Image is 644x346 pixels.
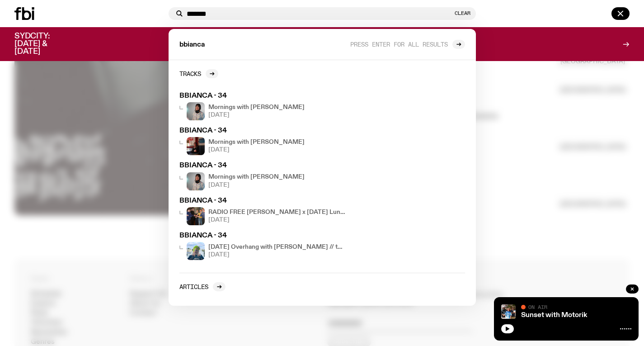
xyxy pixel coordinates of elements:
h3: BBIANCA - 34 [179,162,346,169]
h3: BBIANCA - 34 [179,198,346,204]
a: BBIANCA - 34RFA 4 SLCRADIO FREE [PERSON_NAME] x [DATE] Lunch[DATE] [176,194,349,229]
h4: Mornings with [PERSON_NAME] [208,174,305,180]
a: Press enter for all results [350,40,465,49]
span: [DATE] [208,182,305,188]
h4: Mornings with [PERSON_NAME] [208,104,305,110]
a: BBIANCA - 34Kana Frazer is smiling at the camera with her head tilted slightly to her left. She w... [176,89,349,124]
h3: BBIANCA - 34 [179,232,346,239]
h4: RADIO FREE [PERSON_NAME] x [DATE] Lunch [208,209,346,215]
h3: BBIANCA - 34 [179,128,346,134]
span: On Air [528,304,547,310]
h4: Mornings with [PERSON_NAME] [208,139,305,145]
span: [DATE] [208,147,305,153]
a: Tracks [179,69,218,78]
img: RFA 4 SLC [187,207,205,225]
span: [DATE] [208,252,346,258]
a: Articles [179,282,226,291]
h3: SYDCITY: [DATE] & [DATE] [14,33,72,56]
a: Sunset with Motorik [521,312,587,319]
button: Clear [455,11,470,16]
h2: Articles [179,283,208,290]
h3: BBIANCA - 34 [179,93,346,100]
a: BBIANCA - 34Kana Frazer is smiling at the camera with her head tilted slightly to her left. She w... [176,159,349,194]
h4: [DATE] Overhang with [PERSON_NAME] // the almost quarter life crisis (?) edition [208,244,346,250]
img: Kana Frazer is smiling at the camera with her head tilted slightly to her left. She wears big bla... [187,102,205,120]
span: Press enter for all results [350,41,448,47]
a: BBIANCA - 34[DATE] Overhang with [PERSON_NAME] // the almost quarter life crisis (?) edition[DATE] [176,229,349,264]
span: [DATE] [208,112,305,118]
img: Andrew, Reenie, and Pat stand in a row, smiling at the camera, in dappled light with a vine leafe... [501,304,516,319]
span: [DATE] [208,217,346,223]
h2: Tracks [179,70,201,77]
a: BBIANCA - 34Mornings with [PERSON_NAME][DATE] [176,124,349,159]
span: bbianca [179,42,205,48]
img: Kana Frazer is smiling at the camera with her head tilted slightly to her left. She wears big bla... [187,172,205,190]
